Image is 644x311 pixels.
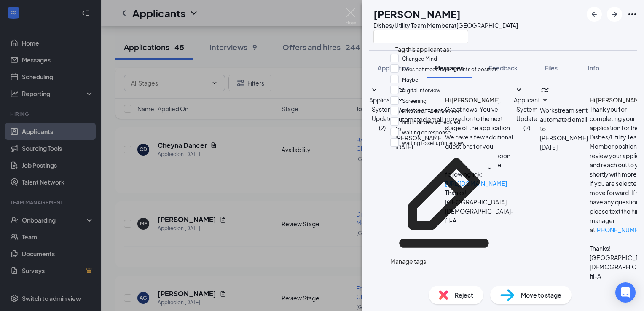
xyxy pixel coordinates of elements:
span: Application [378,64,410,72]
svg: WorkstreamLogo [540,85,550,95]
svg: SmallChevronDown [514,85,524,95]
button: ArrowRight [607,7,622,22]
div: Dishes/Utility Team Member at [GEOGRAPHIC_DATA] [373,21,518,29]
svg: Ellipses [627,9,637,19]
svg: Pencil [390,149,498,257]
span: Workstream sent automated email to [PERSON_NAME]. [540,106,590,142]
span: Applicant System Update (2) [369,96,395,131]
span: Info [588,64,599,72]
span: Applicant System Update (2) [514,96,540,131]
button: SmallChevronDownApplicant System Update (2) [369,85,395,132]
span: Tag this applicant as: [390,40,456,55]
button: SmallChevronDownApplicant System Update (2) [514,85,540,132]
span: Files [545,64,558,72]
div: Manage tags [390,257,498,266]
span: Move to stage [521,290,561,300]
svg: ArrowRight [609,9,620,19]
h1: [PERSON_NAME] [373,7,461,21]
div: Open Intercom Messenger [615,282,636,303]
svg: SmallChevronDown [540,95,550,105]
span: [DATE] [540,142,558,152]
button: ArrowLeftNew [587,7,602,22]
span: Reject [455,290,473,300]
span: Feedback [489,64,518,72]
svg: ArrowLeftNew [589,9,599,19]
svg: SmallChevronDown [369,85,379,95]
